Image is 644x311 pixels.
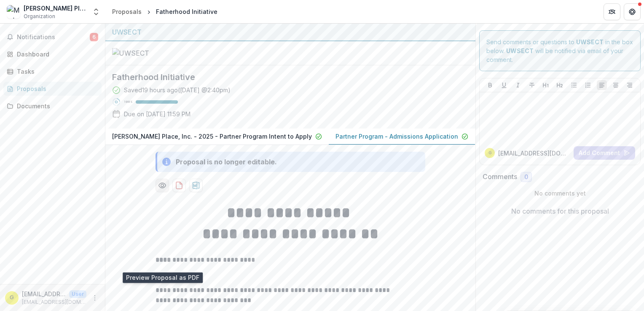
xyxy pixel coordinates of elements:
[172,179,186,192] button: download-proposal
[109,5,145,18] a: Proposals
[483,173,517,181] h2: Comments
[69,290,86,298] p: User
[112,48,196,58] img: UWSECT
[513,80,523,90] button: Italicize
[483,189,637,198] p: No comments yet
[17,67,95,76] div: Tasks
[112,27,469,37] div: UWSECT
[506,47,534,54] strong: UWSECT
[22,298,86,306] p: [EMAIL_ADDRESS][DOMAIN_NAME]
[479,30,641,71] div: Send comments or questions to in the box below. will be notified via email of your comment.
[3,30,102,44] button: Notifications6
[488,151,491,155] div: grants@madonnaplace.org
[24,4,87,13] div: [PERSON_NAME] Place, Inc.
[22,290,66,298] p: [EMAIL_ADDRESS][DOMAIN_NAME]
[112,72,455,82] h2: Fatherhood Initiative
[24,13,55,20] span: Organization
[90,33,98,41] span: 6
[576,38,604,46] strong: UWSECT
[112,132,312,141] p: [PERSON_NAME] Place, Inc. - 2025 - Partner Program Intent to Apply
[156,179,169,192] button: Preview a0ca772b-31ba-40f6-b3d3-05a6a2ee6125-1.pdf
[3,82,102,96] a: Proposals
[3,64,102,78] a: Tasks
[625,80,635,90] button: Align Right
[17,102,95,110] div: Documents
[124,99,132,105] p: 100 %
[569,80,579,90] button: Bullet List
[17,84,95,93] div: Proposals
[90,293,100,303] button: More
[541,80,551,90] button: Heading 1
[511,206,609,216] p: No comments for this proposal
[176,157,277,167] div: Proposal is no longer editable.
[124,86,231,94] div: Saved 19 hours ago ( [DATE] @ 2:40pm )
[498,149,570,158] p: [EMAIL_ADDRESS][DOMAIN_NAME]
[499,80,509,90] button: Underline
[611,80,621,90] button: Align Center
[189,179,203,192] button: download-proposal
[7,5,20,19] img: Madonna Place, Inc.
[485,80,495,90] button: Bold
[17,34,90,41] span: Notifications
[524,174,528,181] span: 0
[3,99,102,113] a: Documents
[156,7,217,16] div: Fatherhood Initiative
[112,7,142,16] div: Proposals
[624,3,641,20] button: Get Help
[555,80,565,90] button: Heading 2
[335,132,458,141] p: Partner Program - Admissions Application
[604,3,620,20] button: Partners
[527,80,537,90] button: Strike
[124,110,191,118] p: Due on [DATE] 11:59 PM
[10,295,14,300] div: grants@madonnaplace.org
[574,146,635,160] button: Add Comment
[90,3,102,20] button: Open entity switcher
[17,50,95,59] div: Dashboard
[583,80,593,90] button: Ordered List
[597,80,607,90] button: Align Left
[3,47,102,61] a: Dashboard
[109,5,221,18] nav: breadcrumb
